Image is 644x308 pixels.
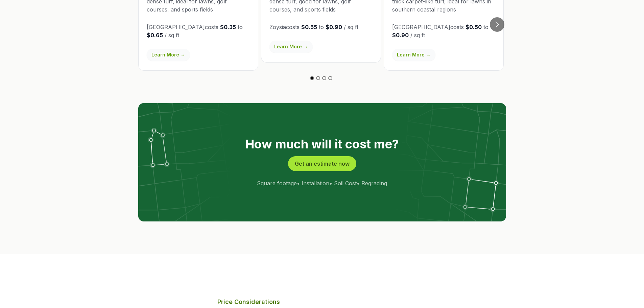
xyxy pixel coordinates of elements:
[301,24,317,30] strong: $0.55
[316,76,320,80] button: Go to slide 2
[138,103,506,221] img: lot lines graphic
[322,76,326,80] button: Go to slide 3
[269,23,373,31] p: Zoysia costs to / sq ft
[147,32,163,39] strong: $0.65
[288,156,356,171] button: Get an estimate now
[392,49,435,61] a: Learn More →
[310,76,314,80] button: Go to slide 1
[147,49,190,61] a: Learn More →
[220,24,236,30] strong: $0.35
[490,17,504,32] button: Go to next slide
[217,297,427,307] p: Price Considerations
[328,76,332,80] button: Go to slide 4
[392,23,495,39] p: [GEOGRAPHIC_DATA] costs to / sq ft
[147,23,250,39] p: [GEOGRAPHIC_DATA] costs to / sq ft
[466,24,482,30] strong: $0.50
[392,32,409,39] strong: $0.90
[326,24,342,30] strong: $0.90
[269,41,313,53] a: Learn More →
